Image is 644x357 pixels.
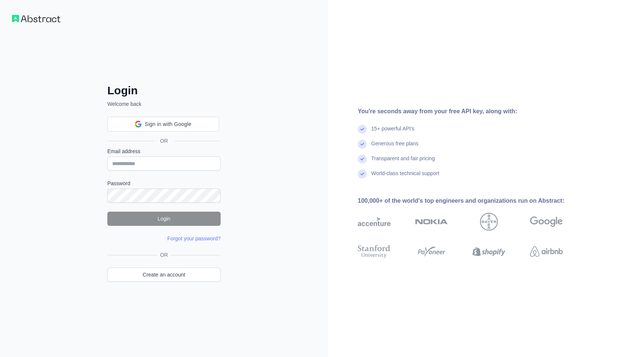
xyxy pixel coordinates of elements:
span: OR [154,137,174,145]
div: 15+ powerful API's [371,125,414,140]
img: check mark [358,170,367,178]
span: OR [157,251,171,259]
img: stanford university [358,243,391,260]
div: You're seconds away from your free API key, along with: [358,107,587,116]
label: Password [107,180,221,187]
img: bayer [480,213,498,231]
img: payoneer [415,243,448,260]
img: check mark [358,155,367,164]
div: Sign in with Google [107,117,219,132]
button: Login [107,212,221,226]
a: Forgot your password? [167,236,221,241]
a: Create an account [107,268,221,282]
p: Welcome back [107,100,221,108]
div: World-class technical support [371,170,439,184]
img: check mark [358,125,367,134]
img: google [530,213,563,231]
span: Sign in with Google [145,120,191,128]
img: airbnb [530,243,563,260]
img: nokia [415,213,448,231]
img: accenture [358,213,391,231]
div: 100,000+ of the world's top engineers and organizations run on Abstract: [358,196,587,205]
h2: Login [107,84,221,97]
div: Transparent and fair pricing [371,155,435,170]
div: Generous free plans [371,140,419,155]
img: check mark [358,140,367,149]
img: Workflow [12,15,60,22]
img: shopify [473,243,505,260]
label: Email address [107,148,221,155]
